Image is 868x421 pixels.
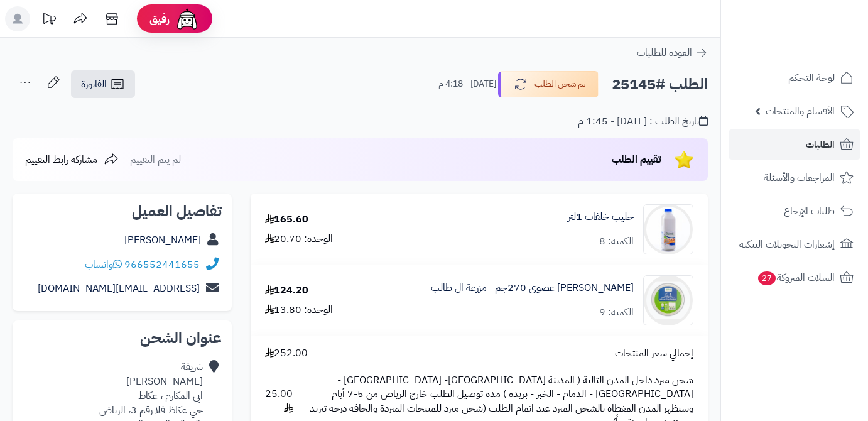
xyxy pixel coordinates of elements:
[784,202,835,220] span: طلبات الإرجاع
[729,163,860,193] a: المراجعات والأسئلة
[438,78,496,90] small: [DATE] - 4:18 م
[265,212,308,227] div: 165.60
[637,45,692,60] span: العودة للطلبات
[38,281,200,296] a: [EMAIL_ADDRESS][DOMAIN_NAME]
[644,204,693,254] img: 1696968873-27-90x90.jpg
[175,6,200,31] img: ai-face.png
[766,102,835,120] span: الأقسام والمنتجات
[431,281,634,295] a: [PERSON_NAME] عضوي 270جم– مزرعة ال طالب
[124,232,201,248] a: [PERSON_NAME]
[265,303,333,317] div: الوحدة: 13.80
[783,26,856,52] img: logo-2.png
[498,71,599,97] button: تم شحن الطلب
[265,232,333,246] div: الوحدة: 20.70
[149,11,170,26] span: رفيق
[599,305,634,320] div: الكمية: 9
[71,70,135,98] a: الفاتورة
[757,269,835,287] span: السلات المتروكة
[265,283,308,298] div: 124.20
[124,257,200,272] a: 966552441655
[81,77,107,92] span: الفاتورة
[265,387,293,416] span: 25.00
[568,210,634,224] a: حليب خلفات 1لتر
[25,152,119,167] a: مشاركة رابط التقييم
[85,257,122,272] a: واتساب
[729,229,860,260] a: إشعارات التحويلات البنكية
[729,129,860,160] a: الطلبات
[612,72,708,97] h2: الطلب #25145
[599,234,634,249] div: الكمية: 8
[23,331,222,346] h2: عنوان الشحن
[739,236,835,253] span: إشعارات التحويلات البنكية
[25,152,97,167] span: مشاركة رابط التقييم
[729,263,860,293] a: السلات المتروكة27
[729,196,860,226] a: طلبات الإرجاع
[764,169,835,187] span: المراجعات والأسئلة
[265,346,308,361] span: 252.00
[615,346,693,361] span: إجمالي سعر المنتجات
[757,271,776,286] span: 27
[130,152,181,167] span: لم يتم التقييم
[806,136,835,153] span: الطلبات
[33,6,65,35] a: تحديثات المنصة
[729,63,860,93] a: لوحة التحكم
[637,45,708,60] a: العودة للطلبات
[612,152,661,167] span: تقييم الطلب
[578,114,708,129] div: تاريخ الطلب : [DATE] - 1:45 م
[644,275,693,325] img: 1713645081-%D8%B2%D8%A8%D8%A7%D8%AF%D9%8A%20%D8%A8%D9%82%D8%B1%D9%8A%20%D8%B9%D8%B6%D9%88%D9%8A%2...
[788,69,835,87] span: لوحة التحكم
[23,204,222,219] h2: تفاصيل العميل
